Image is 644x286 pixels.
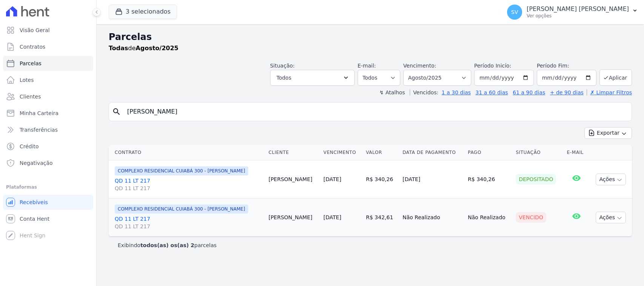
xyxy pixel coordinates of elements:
[527,5,629,13] p: [PERSON_NAME] [PERSON_NAME]
[270,63,295,69] label: Situação:
[475,89,508,95] a: 31 a 60 dias
[465,160,513,198] td: R$ 340,26
[537,62,596,70] label: Período Fim:
[140,242,194,248] b: todos(as) os(as) 2
[513,145,564,160] th: Situação
[115,185,263,192] span: QD 11 LT 217
[358,63,376,69] label: E-mail:
[20,143,39,150] span: Crédito
[20,159,53,167] span: Negativação
[3,106,93,121] a: Minha Carteira
[3,56,93,71] a: Parcelas
[109,30,632,44] h2: Parcelas
[400,160,465,198] td: [DATE]
[109,45,128,52] strong: Todas
[3,155,93,171] a: Negativação
[516,174,556,185] div: Depositado
[270,70,355,86] button: Todos
[20,26,50,34] span: Visão Geral
[527,13,629,19] p: Ver opções
[112,107,121,116] i: search
[136,45,178,52] strong: Agosto/2025
[20,198,48,206] span: Recebíveis
[20,215,49,223] span: Conta Hent
[3,122,93,137] a: Transferências
[442,89,471,95] a: 1 a 30 dias
[465,145,513,160] th: Pago
[363,198,400,237] td: R$ 342,61
[501,2,644,23] button: SV [PERSON_NAME] [PERSON_NAME] Ver opções
[20,43,45,51] span: Contratos
[6,183,90,192] div: Plataformas
[3,89,93,104] a: Clientes
[599,69,632,86] button: Aplicar
[20,109,58,117] span: Minha Carteira
[3,39,93,54] a: Contratos
[410,89,438,95] label: Vencidos:
[20,76,34,84] span: Lotes
[115,215,263,230] a: QD 11 LT 217QD 11 LT 217
[3,139,93,154] a: Crédito
[3,23,93,38] a: Visão Geral
[115,177,263,192] a: QD 11 LT 217QD 11 LT 217
[474,63,511,69] label: Período Inicío:
[323,214,341,220] a: [DATE]
[115,166,248,175] span: COMPLEXO RESIDENCIAL CUIABÁ 300 - [PERSON_NAME]
[266,160,321,198] td: [PERSON_NAME]
[465,198,513,237] td: Não Realizado
[118,241,217,249] p: Exibindo parcelas
[587,89,632,95] a: ✗ Limpar Filtros
[109,145,266,160] th: Contrato
[513,89,545,95] a: 61 a 90 dias
[123,104,629,119] input: Buscar por nome do lote ou do cliente
[20,93,41,100] span: Clientes
[596,174,626,185] button: Ações
[115,223,263,230] span: QD 11 LT 217
[20,60,41,67] span: Parcelas
[516,212,546,223] div: Vencido
[266,198,321,237] td: [PERSON_NAME]
[277,73,291,82] span: Todos
[109,44,178,53] p: de
[3,211,93,226] a: Conta Hent
[115,205,248,214] span: COMPLEXO RESIDENCIAL CUIABÁ 300 - [PERSON_NAME]
[109,5,177,19] button: 3 selecionados
[3,195,93,210] a: Recebíveis
[403,63,436,69] label: Vencimento:
[266,145,321,160] th: Cliente
[400,145,465,160] th: Data de Pagamento
[3,72,93,88] a: Lotes
[363,160,400,198] td: R$ 340,26
[564,145,589,160] th: E-mail
[596,212,626,223] button: Ações
[511,9,518,15] span: SV
[20,126,58,134] span: Transferências
[363,145,400,160] th: Valor
[550,89,584,95] a: + de 90 dias
[400,198,465,237] td: Não Realizado
[584,127,632,139] button: Exportar
[379,89,405,95] label: ↯ Atalhos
